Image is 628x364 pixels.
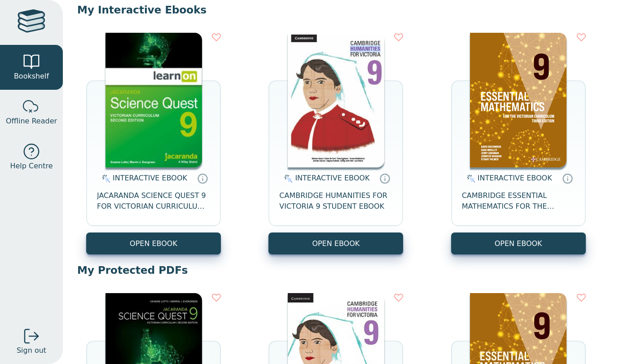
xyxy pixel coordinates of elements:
img: af095790-ea88-ea11-a992-0272d098c78b.jpg [288,33,384,167]
img: interactive.svg [99,173,110,184]
span: INTERACTIVE EBOOK [113,174,187,182]
button: OPEN EBOOK [451,232,586,254]
img: interactive.svg [281,173,293,184]
span: Sign out [17,345,46,356]
span: Bookshelf [14,71,49,82]
img: 04b5599d-fef1-41b0-b233-59aa45d44596.png [470,33,567,167]
img: interactive.svg [464,173,475,184]
a: Interactive eBooks are accessed online via the publisher’s portal. They contain interactive resou... [197,173,208,184]
span: CAMBRIDGE HUMANITIES FOR VICTORIA 9 STUDENT EBOOK [279,190,392,212]
span: INTERACTIVE EBOOK [478,174,552,182]
span: Offline Reader [6,116,57,127]
img: 30be4121-5288-ea11-a992-0272d098c78b.png [105,33,202,167]
p: My Protected PDFs [77,263,614,277]
p: My Interactive Ebooks [77,3,614,17]
button: OPEN EBOOK [268,232,403,254]
a: Interactive eBooks are accessed online via the publisher’s portal. They contain interactive resou... [379,173,390,184]
span: JACARANDA SCIENCE QUEST 9 FOR VICTORIAN CURRICULUM LEARNON 2E EBOOK [97,190,210,212]
a: Interactive eBooks are accessed online via the publisher’s portal. They contain interactive resou... [562,173,573,184]
span: CAMBRIDGE ESSENTIAL MATHEMATICS FOR THE VICTORIAN CURRICULUM YEAR 9 EBOOK 3E [462,190,575,212]
span: Help Centre [10,161,53,171]
button: OPEN EBOOK [86,232,221,254]
span: INTERACTIVE EBOOK [295,174,369,182]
